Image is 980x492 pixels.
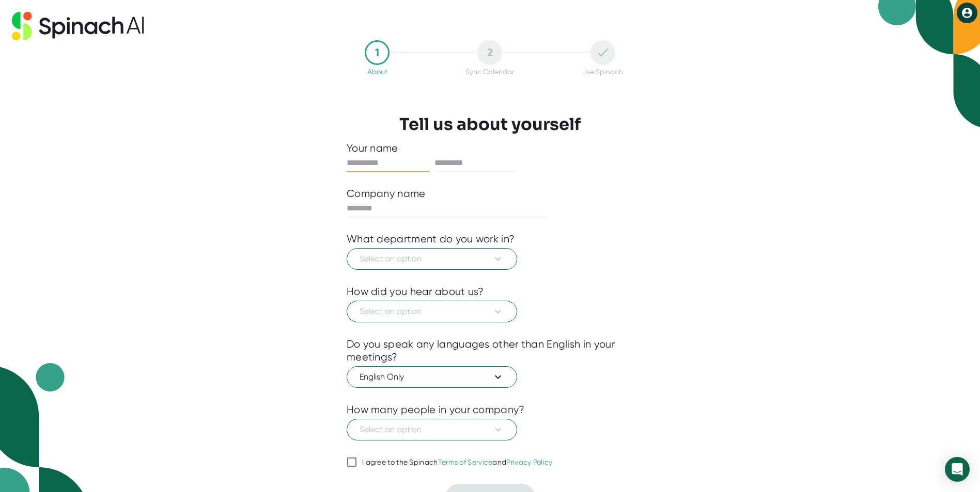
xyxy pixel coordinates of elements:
[347,419,517,440] button: Select an option
[347,301,517,322] button: Select an option
[506,458,552,466] a: Privacy Policy
[360,253,504,265] span: Select an option
[477,40,502,65] div: 2
[362,458,553,467] div: I agree to the Spinach and
[347,142,633,155] div: Your name
[582,68,623,76] div: Use Spinach
[360,371,504,383] span: English Only
[465,68,514,76] div: Sync Calendar
[438,458,493,466] a: Terms of Service
[347,233,515,245] div: What department do you work in?
[347,285,484,298] div: How did you hear about us?
[347,338,633,364] div: Do you speak any languages other than English in your meetings?
[399,114,581,134] h3: Tell us about yourself
[347,248,517,270] button: Select an option
[360,423,504,436] span: Select an option
[365,40,390,65] div: 1
[360,305,504,318] span: Select an option
[347,187,426,200] div: Company name
[367,68,387,76] div: About
[945,457,970,482] div: Open Intercom Messenger
[347,366,517,388] button: English Only
[347,403,525,416] div: How many people in your company?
